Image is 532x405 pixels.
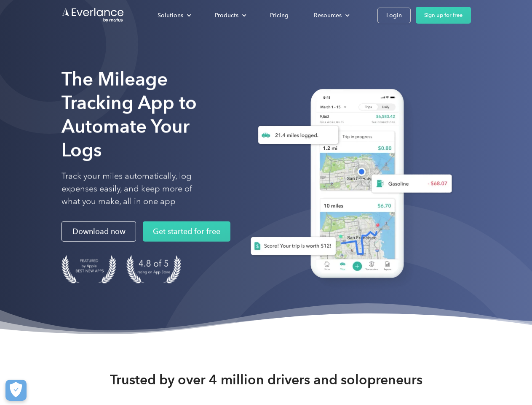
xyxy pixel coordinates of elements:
[143,221,230,242] a: Get started for free
[110,371,422,388] strong: Trusted by over 4 million drivers and solopreneurs
[386,10,402,21] div: Login
[61,255,116,283] img: Badge for Featured by Apple Best New Apps
[305,8,356,23] div: Resources
[416,7,471,24] a: Sign up for free
[158,10,183,21] div: Solutions
[149,8,198,23] div: Solutions
[61,7,125,23] a: Go to homepage
[61,170,212,208] p: Track your miles automatically, log expenses easily, and keep more of what you make, all in one app
[377,8,411,23] a: Login
[61,221,136,242] a: Download now
[215,10,238,21] div: Products
[206,8,253,23] div: Products
[126,255,181,283] img: 4.9 out of 5 stars on the app store
[270,10,289,21] div: Pricing
[314,10,342,21] div: Resources
[262,8,297,23] a: Pricing
[5,380,27,401] button: Cookies Settings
